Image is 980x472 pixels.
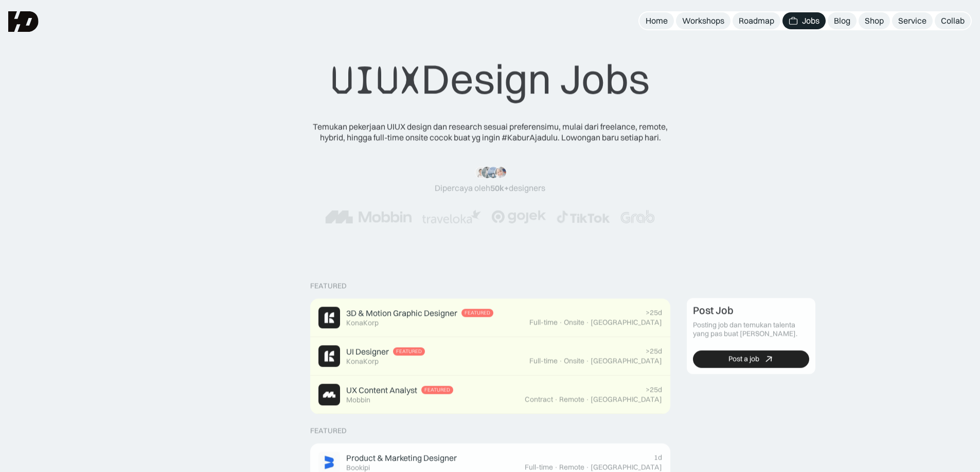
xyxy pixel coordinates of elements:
a: Home [639,12,674,29]
img: Job Image [318,384,340,406]
a: Job ImageUI DesignerFeaturedKonaKorp>25dFull-time·Onsite·[GEOGRAPHIC_DATA] [310,337,670,376]
div: Posting job dan temukan talenta yang pas buat [PERSON_NAME]. [693,321,809,338]
span: UIUX [331,55,421,105]
div: KonaKorp [346,319,379,328]
div: Onsite [564,318,584,327]
div: 3D & Motion Graphic Designer [346,308,457,319]
a: Post a job [693,350,809,368]
a: Job ImageUX Content AnalystFeaturedMobbin>25dContract·Remote·[GEOGRAPHIC_DATA] [310,376,670,414]
div: [GEOGRAPHIC_DATA] [591,463,662,471]
div: Post Job [693,305,734,317]
div: Featured [424,387,450,393]
div: · [559,318,563,327]
a: Collab [935,12,971,29]
div: · [585,395,590,404]
div: · [559,357,563,366]
div: Temukan pekerjaan UIUX design dan research sesuai preferensimu, mulai dari freelance, remote, hyb... [305,121,675,143]
div: Remote [559,395,584,404]
div: UI Designer [346,347,389,357]
div: Dipercaya oleh designers [435,182,545,193]
div: Shop [865,15,884,26]
div: 1d [654,454,662,462]
img: Job Image [318,346,340,367]
div: [GEOGRAPHIC_DATA] [591,395,662,404]
a: Blog [828,12,857,29]
div: · [585,357,590,366]
span: 50k+ [490,182,509,193]
div: Featured [396,349,422,355]
div: Full-time [529,318,558,327]
div: [GEOGRAPHIC_DATA] [591,318,662,327]
div: Featured [310,282,347,291]
div: >25d [646,347,662,356]
div: Full-time [529,357,558,366]
div: Roadmap [739,15,774,26]
div: Service [898,15,926,26]
div: Post a job [728,355,759,364]
a: Jobs [782,12,826,29]
div: Featured [310,427,347,436]
div: Full-time [525,463,553,471]
div: [GEOGRAPHIC_DATA] [591,357,662,366]
div: · [554,463,558,471]
a: Roadmap [733,12,780,29]
div: >25d [646,309,662,317]
img: Job Image [318,307,340,329]
div: Onsite [564,357,584,366]
div: KonaKorp [346,357,379,366]
div: Mobbin [346,396,370,405]
a: Job Image3D & Motion Graphic DesignerFeaturedKonaKorp>25dFull-time·Onsite·[GEOGRAPHIC_DATA] [310,299,670,337]
div: >25d [646,386,662,394]
div: Design Jobs [331,54,650,105]
div: Product & Marketing Designer [346,453,457,464]
div: Home [646,15,668,26]
div: Remote [559,463,584,471]
div: Jobs [802,15,819,26]
div: Collab [941,15,965,26]
a: Workshops [676,12,730,29]
div: · [554,395,558,404]
div: · [585,463,590,471]
a: Service [892,12,933,29]
div: UX Content Analyst [346,385,417,396]
a: Shop [859,12,890,29]
div: Workshops [682,15,724,26]
div: · [585,318,590,327]
div: Blog [834,15,850,26]
div: Contract [525,395,553,404]
div: Featured [465,310,490,316]
div: Bookipi [346,463,370,472]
